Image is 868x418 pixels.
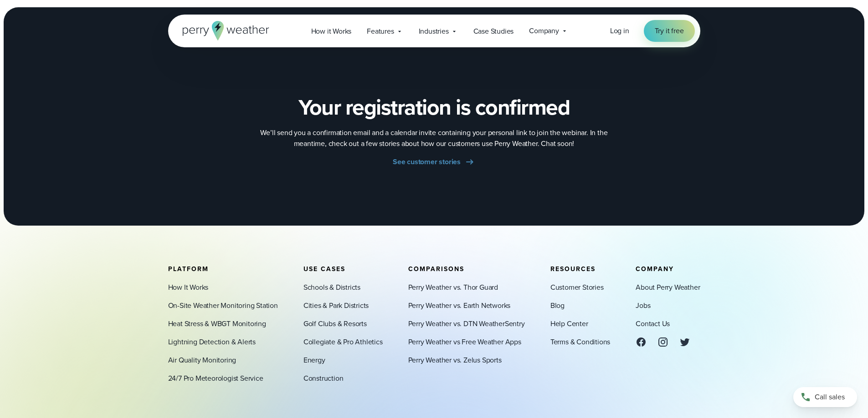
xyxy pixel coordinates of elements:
[529,25,559,36] span: Company
[408,282,498,293] a: Perry Weather vs. Thor Guard
[168,300,278,311] a: On-Site Weather Monitoring Station
[303,355,325,366] a: Energy
[252,127,616,149] p: We’ll send you a confirmation email and a calendar invite containing your personal link to join t...
[367,26,394,37] span: Features
[636,264,674,274] span: Company
[303,373,344,384] a: Construction
[655,25,684,36] span: Try it free
[303,264,345,274] span: Use Cases
[644,20,695,42] a: Try it free
[550,300,565,311] a: Blog
[473,26,514,37] span: Case Studies
[303,318,367,329] a: Golf Clubs & Resorts
[168,282,209,293] a: How It Works
[168,373,263,384] a: 24/7 Pro Meteorologist Service
[466,22,522,40] a: Case Studies
[408,264,464,274] span: Comparisons
[393,156,461,167] span: See customer stories
[168,337,256,347] a: Lightning Detection & Alerts
[550,337,610,347] a: Terms & Conditions
[550,264,596,274] span: Resources
[408,300,511,311] a: Perry Weather vs. Earth Networks
[636,300,650,311] a: Jobs
[298,95,570,120] h2: Your registration is confirmed
[408,337,521,347] a: Perry Weather vs Free Weather Apps
[408,318,525,329] a: Perry Weather vs. DTN WeatherSentry
[393,156,475,167] a: See customer stories
[168,355,236,366] a: Air Quality Monitoring
[793,387,857,407] a: Call sales
[408,355,502,366] a: Perry Weather vs. Zelus Sports
[419,26,449,37] span: Industries
[303,300,369,311] a: Cities & Park Districts
[815,392,845,403] span: Call sales
[311,26,352,37] span: How it Works
[303,282,360,293] a: Schools & Districts
[303,337,383,347] a: Collegiate & Pro Athletics
[168,318,266,329] a: Heat Stress & WBGT Monitoring
[550,282,604,293] a: Customer Stories
[550,318,588,329] a: Help Center
[303,22,360,40] a: How it Works
[636,282,700,293] a: About Perry Weather
[168,264,209,274] span: Platform
[610,25,629,36] a: Log in
[636,318,670,329] a: Contact Us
